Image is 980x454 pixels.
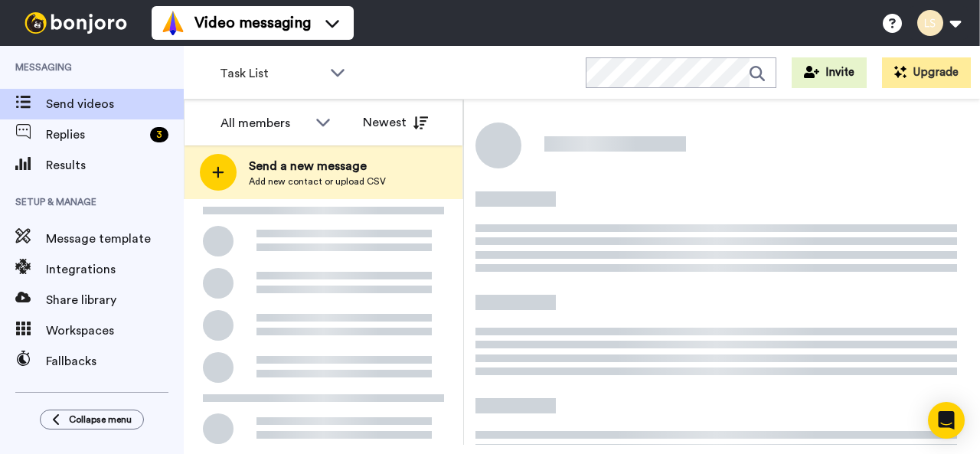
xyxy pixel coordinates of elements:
[46,291,184,309] span: Share library
[220,114,308,132] div: All members
[69,413,132,426] span: Collapse menu
[161,11,185,35] img: vm-color.svg
[150,127,168,142] div: 3
[46,352,184,371] span: Fallbacks
[882,57,971,88] button: Upgrade
[249,157,386,175] span: Send a new message
[194,12,311,34] span: Video messaging
[46,156,184,175] span: Results
[18,12,133,34] img: bj-logo-header-white.svg
[220,64,322,83] span: Task List
[928,402,965,439] div: Open Intercom Messenger
[351,107,439,138] button: Newest
[46,95,184,113] span: Send videos
[46,126,144,144] span: Replies
[249,175,386,188] span: Add new contact or upload CSV
[792,57,867,88] button: Invite
[46,260,184,279] span: Integrations
[46,322,184,340] span: Workspaces
[46,230,184,248] span: Message template
[40,410,144,430] button: Collapse menu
